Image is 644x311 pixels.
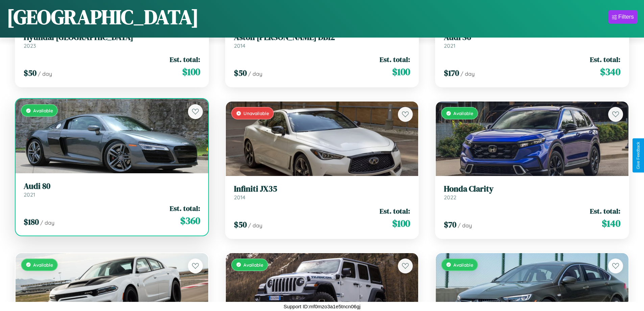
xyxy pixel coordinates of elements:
[243,110,269,116] span: Unavailable
[636,142,641,169] div: Give Feedback
[380,206,410,216] span: Est. total:
[33,262,53,268] span: Available
[24,67,37,79] span: $ 50
[234,184,410,194] h3: Infiniti JX35
[444,219,456,230] span: $ 70
[24,32,200,42] h3: Hyundai [GEOGRAPHIC_DATA]
[170,54,200,64] span: Est. total:
[380,54,410,64] span: Est. total:
[234,32,410,42] h3: Aston [PERSON_NAME] DB12
[444,32,620,49] a: Audi S62021
[609,10,637,24] button: Filters
[40,219,54,226] span: / day
[243,262,263,268] span: Available
[444,184,620,201] a: Honda Clarity2022
[234,32,410,49] a: Aston [PERSON_NAME] DB122014
[180,214,200,227] span: $ 360
[444,194,456,201] span: 2022
[460,70,475,77] span: / day
[38,70,52,77] span: / day
[453,110,473,116] span: Available
[444,32,620,42] h3: Audi S6
[24,32,200,49] a: Hyundai [GEOGRAPHIC_DATA]2023
[248,70,262,77] span: / day
[284,302,361,311] p: Support ID: mf0mzo3a1e5tncn06gj
[590,206,620,216] span: Est. total:
[234,42,245,49] span: 2014
[7,3,199,31] h1: [GEOGRAPHIC_DATA]
[170,203,200,213] span: Est. total:
[182,65,200,79] span: $ 100
[458,222,472,229] span: / day
[234,67,247,79] span: $ 50
[444,42,455,49] span: 2021
[392,217,410,230] span: $ 100
[248,222,262,229] span: / day
[33,108,53,113] span: Available
[234,184,410,201] a: Infiniti JX352014
[24,181,200,191] h3: Audi 80
[392,65,410,79] span: $ 100
[444,67,459,79] span: $ 170
[24,181,200,198] a: Audi 802021
[234,194,245,201] span: 2014
[444,184,620,194] h3: Honda Clarity
[24,216,39,227] span: $ 180
[600,65,620,79] span: $ 340
[618,14,634,20] div: Filters
[590,54,620,64] span: Est. total:
[453,262,473,268] span: Available
[24,42,36,49] span: 2023
[602,217,620,230] span: $ 140
[234,219,247,230] span: $ 50
[24,191,35,198] span: 2021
